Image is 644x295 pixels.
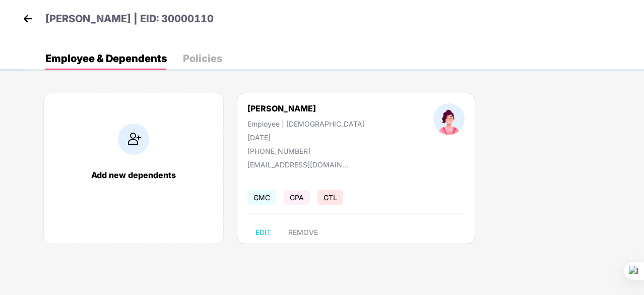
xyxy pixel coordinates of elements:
div: Add new dependents [54,170,213,180]
div: Employee | [DEMOGRAPHIC_DATA] [247,120,365,128]
p: [PERSON_NAME] | EID: 30000110 [45,11,214,27]
span: GMC [247,190,276,205]
div: [PHONE_NUMBER] [247,147,365,155]
span: REMOVE [288,228,318,237]
img: profileImage [433,103,465,135]
img: addIcon [118,124,149,155]
button: EDIT [247,224,279,241]
div: [DATE] [247,133,365,142]
div: [PERSON_NAME] [247,103,316,113]
img: back [20,11,35,26]
div: Employee & Dependents [45,53,167,64]
div: Policies [183,53,222,64]
span: GTL [317,190,343,205]
button: REMOVE [280,224,326,241]
span: EDIT [255,228,271,237]
span: GPA [284,190,310,205]
div: [EMAIL_ADDRESS][DOMAIN_NAME] [247,160,348,169]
